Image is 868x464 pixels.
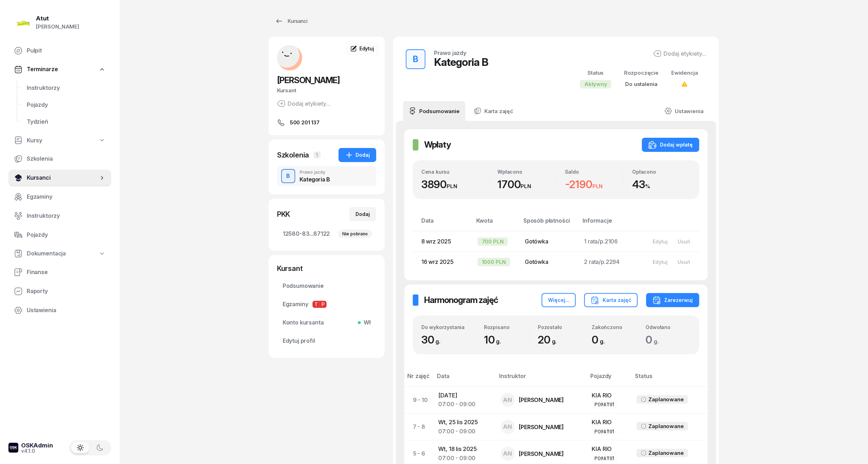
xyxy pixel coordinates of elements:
div: Cena kursu [421,169,489,175]
th: Data [413,216,472,231]
div: 07:00 - 09:00 [439,427,490,436]
span: AN [503,424,512,430]
div: Więcej... [548,296,570,304]
button: B [406,49,426,69]
div: KIA RIO [592,445,625,454]
button: Karta zajęć [584,293,638,307]
a: Terminarze [8,61,111,78]
div: 700 PLN [478,237,508,246]
div: Karta zajęć [591,296,631,304]
span: 16 wrz 2025 [421,258,454,265]
div: Usuń [678,259,690,265]
button: Edytuj [648,236,673,247]
span: Konto kursanta [283,318,371,327]
h2: Wpłaty [424,139,451,150]
a: Dokumentacja [8,246,111,262]
span: Wł [361,318,371,327]
div: v4.1.0 [21,448,53,453]
span: 20 [538,333,560,346]
span: Egzaminy [27,192,106,202]
a: Tydzień [21,113,111,130]
small: PLN [447,183,457,190]
span: Edytuj [359,45,374,51]
div: B [284,170,293,182]
span: 1 [314,151,321,159]
div: Prawo jazdy [300,170,330,174]
div: Saldo [565,169,624,175]
a: Szkolenia [8,150,111,167]
span: Instruktorzy [27,83,106,93]
small: PLN [521,183,532,190]
td: 7 - 8 [404,413,433,440]
span: 10 [484,333,504,346]
span: Egzaminy [283,300,371,309]
th: Status [631,371,708,386]
button: Usuń [673,236,695,247]
small: g. [436,338,441,345]
a: Instruktorzy [8,208,111,224]
div: Zarezerwuj [653,296,693,304]
button: Dodaj etykiety... [277,99,330,108]
div: Do wykorzystania [421,324,475,330]
th: Pojazdy [586,371,631,386]
span: 12580-83...87122 [283,229,371,239]
div: Rozpoczęcie [624,68,659,78]
button: Dodaj wpłatę [642,138,699,152]
a: Ustawienia [8,302,111,319]
div: Status [580,68,611,78]
div: OSKAdmin [21,443,53,448]
div: Gotówka [525,237,573,246]
div: Atut [36,16,79,21]
button: Dodaj [349,207,376,221]
button: B [281,169,295,183]
small: PLN [592,183,603,190]
div: Zaplanowane [649,422,684,431]
div: KIA RIO [592,391,625,400]
div: Pozostało [538,324,583,330]
span: Podsumowanie [283,282,371,291]
div: KIA RIO [592,418,625,427]
div: Dodaj [356,210,370,218]
span: 0 [646,333,662,346]
small: g. [600,338,605,345]
div: Edytuj [653,239,668,245]
span: Pojazdy [27,230,106,240]
span: Kursanci [27,173,99,182]
div: Kategoria B [434,56,488,68]
div: Kursant [277,264,376,273]
span: 8 wrz 2025 [421,238,451,245]
span: Ustawienia [27,306,106,315]
span: Pojazdy [27,100,106,110]
td: Wt, 25 lis 2025 [433,413,495,440]
a: Ustawienia [659,101,709,121]
span: 1 rata/p.2106 [584,238,618,245]
span: 2 rata/p.2294 [584,258,620,265]
span: Terminarze [27,65,58,74]
div: Kursant [277,86,376,95]
small: % [645,183,650,190]
div: 3890 [421,178,489,191]
div: Odwołano [646,324,691,330]
span: AN [503,397,512,403]
a: Konto kursantaWł [277,314,376,331]
a: Finanse [8,264,111,281]
button: Dodaj [339,148,376,162]
span: P [320,301,327,308]
a: Raporty [8,283,111,300]
button: Dodaj etykiety... [653,49,706,58]
div: Zakończono [592,324,637,330]
div: PO9AY01 [595,401,615,407]
span: Do ustalenia [625,81,658,87]
th: Nr zajęć [404,371,433,386]
div: Wpłacono [498,169,556,175]
span: Tydzień [27,117,106,126]
div: B [410,52,421,66]
span: Szkolenia [27,154,106,163]
img: logo-xs-dark@2x.png [8,443,18,453]
div: Nie pobrano [338,230,372,238]
a: Edytuj profil [277,333,376,349]
span: Raporty [27,287,106,296]
th: Informacje [579,216,642,231]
